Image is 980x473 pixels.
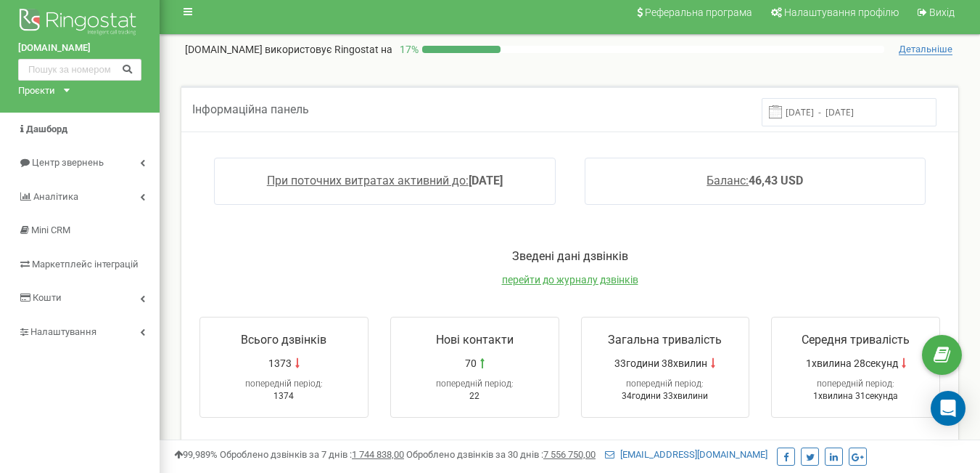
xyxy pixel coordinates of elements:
[931,391,965,426] div: Open Intercom Messenger
[707,174,749,187] span: Баланс:
[436,333,514,347] span: Нові контакти
[392,42,422,57] p: 17 %
[817,379,894,389] span: попередній період:
[267,174,503,187] a: При поточних витратах активний до:[DATE]
[33,292,62,303] span: Кошти
[802,333,910,347] span: Середня тривалість
[645,7,752,18] span: Реферальна програма
[608,333,722,347] span: Загальна тривалість
[622,391,708,401] span: 34години 33хвилини
[18,84,55,98] div: Проєкти
[18,5,141,41] img: Ringostat logo
[605,449,767,460] a: [EMAIL_ADDRESS][DOMAIN_NAME]
[626,379,704,389] span: попередній період:
[220,449,404,460] span: Оброблено дзвінків за 7 днів :
[502,274,638,286] a: перейти до журналу дзвінків
[267,174,469,187] span: При поточних витратах активний до:
[465,356,477,371] span: 70
[784,7,899,18] span: Налаштування профілю
[268,356,292,371] span: 1373
[543,449,596,460] u: 7 556 750,00
[929,7,955,18] span: Вихід
[436,379,514,389] span: попередній період:
[406,449,596,460] span: Оброблено дзвінків за 30 днів :
[185,42,392,57] p: [DOMAIN_NAME]
[614,356,707,371] span: 33години 38хвилин
[32,259,139,270] span: Маркетплейс інтеграцій
[469,391,479,401] span: 22
[899,44,952,55] span: Детальніше
[273,391,294,401] span: 1374
[265,44,392,55] span: використовує Ringostat на
[30,326,96,337] span: Налаштування
[26,124,67,134] span: Дашборд
[352,449,404,460] u: 1 744 838,00
[512,249,628,263] span: Зведені дані дзвінків
[241,333,326,347] span: Всього дзвінків
[192,102,309,116] span: Інформаційна панель
[806,356,898,371] span: 1хвилина 28секунд
[174,449,218,460] span: 99,989%
[245,379,323,389] span: попередній період:
[813,391,898,401] span: 1хвилина 31секунда
[31,225,70,235] span: Mini CRM
[32,157,104,168] span: Центр звернень
[18,59,141,81] input: Пошук за номером
[18,41,141,55] a: [DOMAIN_NAME]
[33,191,78,202] span: Аналiтика
[707,174,803,187] a: Баланс:46,43 USD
